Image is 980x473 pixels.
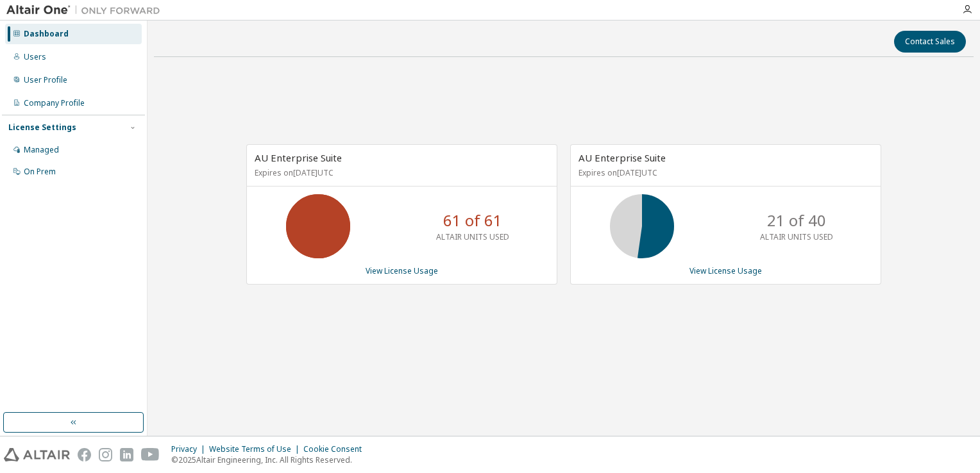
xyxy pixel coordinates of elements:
[24,145,59,155] div: Managed
[141,448,160,461] img: youtube.svg
[579,151,666,164] span: AU Enterprise Suite
[579,167,870,178] p: Expires on [DATE] UTC
[78,448,91,461] img: facebook.svg
[436,231,509,242] p: ALTAIR UNITS USED
[689,265,762,276] a: View License Usage
[443,210,502,231] p: 61 of 61
[24,75,67,85] div: User Profile
[99,448,112,461] img: instagram.svg
[24,29,69,39] div: Dashboard
[4,448,70,461] img: altair_logo.svg
[255,151,342,164] span: AU Enterprise Suite
[255,167,546,178] p: Expires on [DATE] UTC
[24,167,56,177] div: On Prem
[120,448,133,461] img: linkedin.svg
[24,52,46,62] div: Users
[303,444,369,454] div: Cookie Consent
[171,454,369,465] p: © 2025 Altair Engineering, Inc. All Rights Reserved.
[767,210,826,231] p: 21 of 40
[894,31,966,53] button: Contact Sales
[209,444,303,454] div: Website Terms of Use
[171,444,209,454] div: Privacy
[8,122,76,133] div: License Settings
[24,98,85,108] div: Company Profile
[366,265,438,276] a: View License Usage
[760,231,833,242] p: ALTAIR UNITS USED
[6,4,167,17] img: Altair One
